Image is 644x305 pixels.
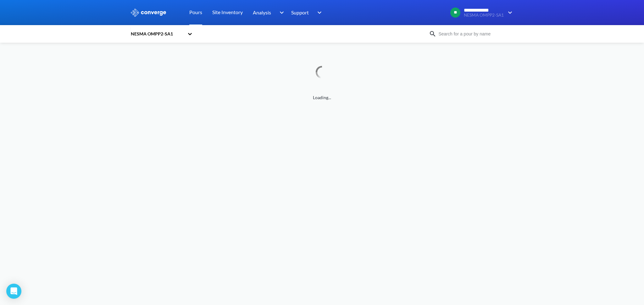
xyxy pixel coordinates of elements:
[429,30,436,38] img: icon-search.svg
[253,8,271,16] span: Analysis
[313,9,323,16] img: downArrow.svg
[275,9,286,16] img: downArrow.svg
[291,8,309,16] span: Support
[436,30,513,37] input: Search for a pour by name
[130,8,167,17] img: logo_ewhite.svg
[504,9,514,16] img: downArrow.svg
[464,13,504,18] span: NESMA OMPP2-SA1
[130,30,184,37] div: NESMA OMPP2-SA1
[130,94,514,101] span: Loading...
[6,284,21,299] div: Open Intercom Messenger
